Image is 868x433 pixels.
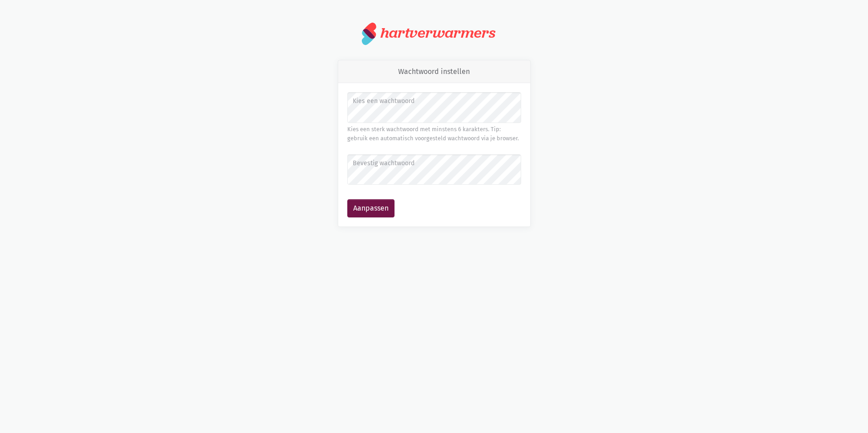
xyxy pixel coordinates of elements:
div: Wachtwoord instellen [338,60,530,84]
button: Aanpassen [347,199,395,217]
div: hartverwarmers [380,25,495,41]
label: Kies een wachtwoord [353,96,515,106]
img: logo.svg [362,22,377,45]
form: Wachtwoord instellen [347,92,521,217]
a: hartverwarmers [362,22,506,45]
div: Kies een sterk wachtwoord met minstens 6 karakters. Tip: gebruik een automatisch voorgesteld wach... [347,125,521,143]
label: Bevestig wachtwoord [353,158,515,168]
